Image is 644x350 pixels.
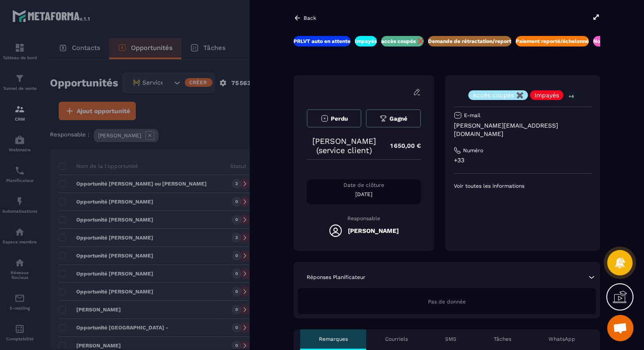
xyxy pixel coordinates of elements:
p: Back [304,15,316,21]
p: SMS [445,336,456,343]
a: Ouvrir le chat [607,315,633,341]
p: Réponses Planificateur [307,274,365,281]
h5: [PERSON_NAME] [348,227,399,234]
p: E-mail [464,112,481,119]
p: Courriels [385,336,408,343]
span: Pas de donnée [428,299,466,305]
p: Remarques [319,336,348,343]
p: accès coupés ❌ [381,38,424,45]
p: Numéro [463,147,483,154]
p: [PERSON_NAME][EMAIL_ADDRESS][DOMAIN_NAME] [454,121,591,138]
p: Responsable [307,215,421,221]
p: [DATE] [307,191,421,198]
p: WhatsApp [548,336,575,343]
p: Tâches [494,336,511,343]
p: Demande de rétractation/report [428,38,511,45]
button: Perdu [307,109,361,128]
p: +4 [566,92,577,101]
p: Date de clôture [307,182,421,189]
p: Paiement reporté/échelonné [516,38,589,45]
button: Gagné [366,109,421,128]
p: Nouveaux [593,38,619,45]
p: 1 650,00 € [382,137,421,154]
p: +33 [454,156,591,164]
p: Accès coupés ✖️ [473,92,524,98]
p: [PERSON_NAME] (service client) [307,136,382,155]
p: Impayés [355,38,377,45]
p: Voir toutes les informations [454,182,591,189]
p: Impayés [534,92,559,98]
p: PRLVT auto en attente [294,38,350,45]
span: Gagné [389,115,407,122]
span: Perdu [331,115,348,122]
